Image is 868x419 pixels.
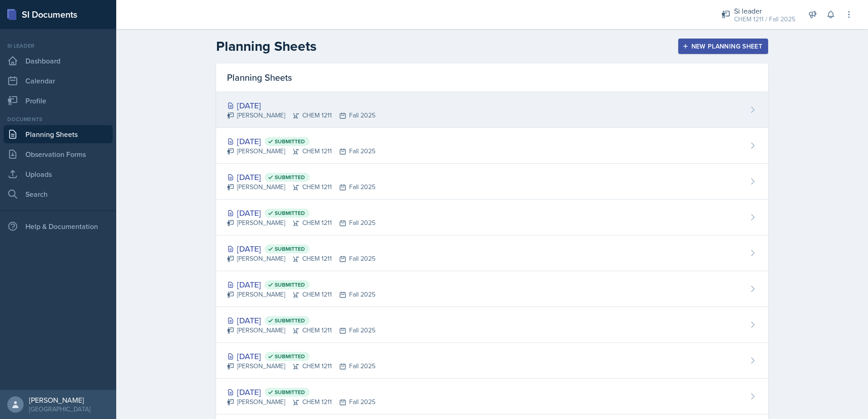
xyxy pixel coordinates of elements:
[275,138,305,145] span: Submitted
[227,386,375,398] div: [DATE]
[275,389,305,396] span: Submitted
[227,146,375,156] div: [PERSON_NAME] CHEM 1211 Fall 2025
[216,307,768,343] a: [DATE] Submitted [PERSON_NAME]CHEM 1211Fall 2025
[216,164,768,200] a: [DATE] Submitted [PERSON_NAME]CHEM 1211Fall 2025
[684,43,762,50] div: New Planning Sheet
[216,343,768,379] a: [DATE] Submitted [PERSON_NAME]CHEM 1211Fall 2025
[227,99,375,112] div: [DATE]
[4,92,113,110] a: Profile
[216,271,768,307] a: [DATE] Submitted [PERSON_NAME]CHEM 1211Fall 2025
[227,278,375,291] div: [DATE]
[227,182,375,192] div: [PERSON_NAME] CHEM 1211 Fall 2025
[29,404,90,414] div: [GEOGRAPHIC_DATA]
[216,379,768,414] a: [DATE] Submitted [PERSON_NAME]CHEM 1211Fall 2025
[227,350,375,362] div: [DATE]
[216,92,768,128] a: [DATE] [PERSON_NAME]CHEM 1211Fall 2025
[4,145,113,163] a: Observation Forms
[4,52,113,70] a: Dashboard
[275,245,305,253] span: Submitted
[4,217,113,235] div: Help & Documentation
[4,165,113,183] a: Uploads
[29,395,90,404] div: [PERSON_NAME]
[227,290,375,299] div: [PERSON_NAME] CHEM 1211 Fall 2025
[275,353,305,360] span: Submitted
[4,115,113,123] div: Documents
[734,5,795,16] div: Si leader
[227,326,375,335] div: [PERSON_NAME] CHEM 1211 Fall 2025
[227,111,375,120] div: [PERSON_NAME] CHEM 1211 Fall 2025
[227,243,375,255] div: [DATE]
[216,38,316,54] h2: Planning Sheets
[216,200,768,235] a: [DATE] Submitted [PERSON_NAME]CHEM 1211Fall 2025
[4,72,113,90] a: Calendar
[275,281,305,288] span: Submitted
[734,15,795,24] div: CHEM 1211 / Fall 2025
[227,207,375,219] div: [DATE]
[227,254,375,263] div: [PERSON_NAME] CHEM 1211 Fall 2025
[227,218,375,228] div: [PERSON_NAME] CHEM 1211 Fall 2025
[227,397,375,407] div: [PERSON_NAME] CHEM 1211 Fall 2025
[227,361,375,371] div: [PERSON_NAME] CHEM 1211 Fall 2025
[4,125,113,143] a: Planning Sheets
[227,135,375,147] div: [DATE]
[4,42,113,50] div: Si leader
[275,174,305,181] span: Submitted
[216,128,768,164] a: [DATE] Submitted [PERSON_NAME]CHEM 1211Fall 2025
[678,39,768,54] button: New Planning Sheet
[216,235,768,271] a: [DATE] Submitted [PERSON_NAME]CHEM 1211Fall 2025
[216,63,768,92] div: Planning Sheets
[275,317,305,324] span: Submitted
[4,185,113,203] a: Search
[227,314,375,326] div: [DATE]
[275,209,305,217] span: Submitted
[227,171,375,183] div: [DATE]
